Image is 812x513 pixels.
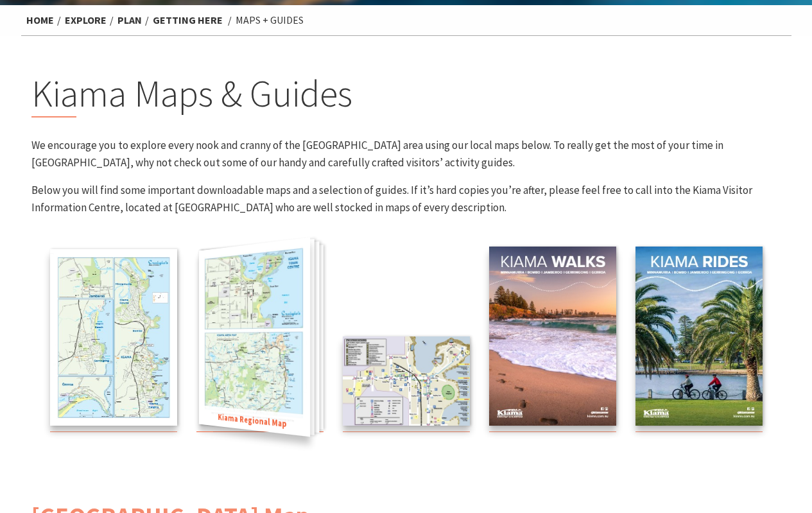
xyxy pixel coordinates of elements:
a: Plan [117,13,142,27]
li: Maps + Guides [236,12,304,29]
img: Kiama Regional Map [198,238,309,437]
img: Kiama Townships Map [50,249,177,426]
a: Kiama Townships Map [50,249,177,431]
p: We encourage you to explore every nook and cranny of the [GEOGRAPHIC_DATA] area using our local m... [31,137,781,171]
a: Explore [65,13,107,27]
a: Kiama Cycling Guide [635,247,763,432]
a: Kiama Regional MapKiama Regional Map [196,249,324,431]
h2: Kiama Maps & Guides [31,71,781,117]
p: Below you will find some important downloadable maps and a selection of guides. If it’s hard copi... [31,182,781,216]
a: Kiama Mobility Map [343,336,470,432]
img: Kiama Cycling Guide [635,247,763,426]
img: Kiama Mobility Map [343,336,470,426]
span: Kiama Regional Map [198,405,309,437]
a: Home [26,13,54,27]
img: Kiama Walks Guide [489,247,616,426]
a: Getting Here [153,13,223,27]
a: Kiama Walks Guide [489,247,616,432]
